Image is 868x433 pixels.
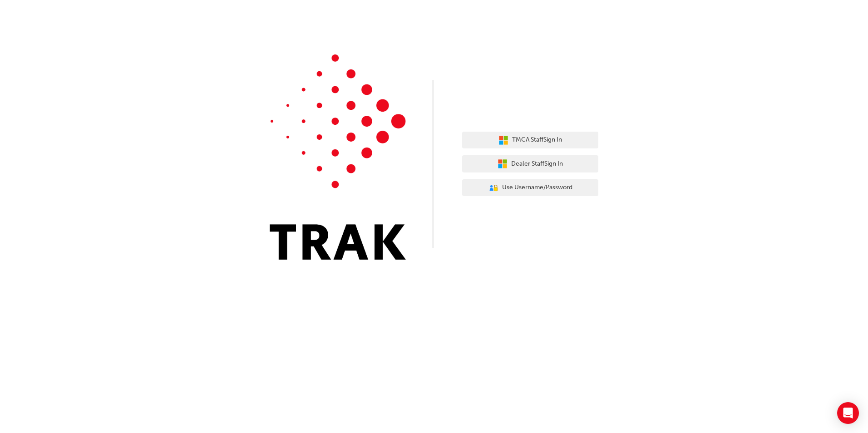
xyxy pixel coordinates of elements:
div: Open Intercom Messenger [837,402,859,424]
button: TMCA StaffSign In [462,132,598,149]
span: Use Username/Password [502,182,572,193]
img: Trak [270,54,406,260]
span: Dealer Staff Sign In [511,159,563,169]
span: TMCA Staff Sign In [512,135,562,145]
button: Dealer StaffSign In [462,155,598,172]
button: Use Username/Password [462,179,598,197]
